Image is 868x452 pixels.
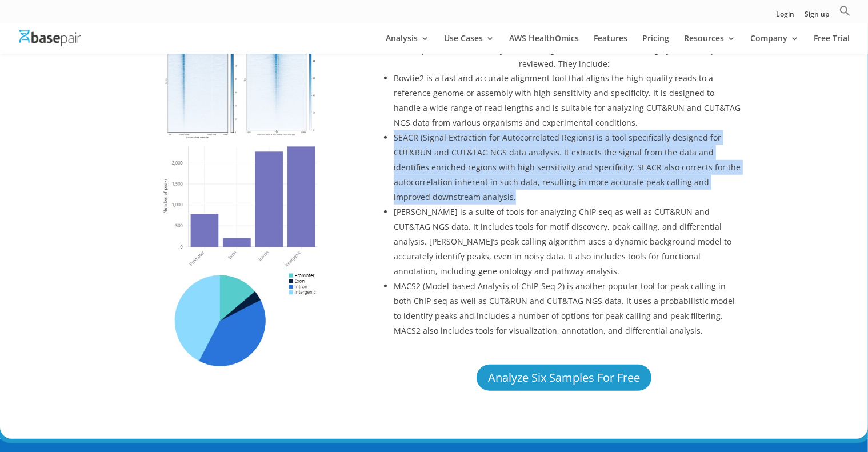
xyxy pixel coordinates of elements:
a: AWS HealthOmics [509,34,579,54]
img: Pie Chart CUT&RUN [159,269,318,367]
a: Resources [684,34,735,54]
a: Company [750,34,799,54]
span: MACS2 (Model-based Analysis of ChIP-Seq 2) is another popular tool for peak calling in both ChIP-... [394,281,735,336]
img: CUT&RUN Peaks Distribution [159,139,318,268]
a: Login [776,11,794,23]
a: Search Icon Link [839,5,851,23]
a: Sign up [805,11,829,23]
img: Basepair [19,30,81,46]
a: Free Trial [814,34,850,54]
iframe: Drift Widget Chat Controller [649,370,854,438]
span: SEACR (Signal Extraction for Autocorrelated Regions) is a tool specifically designed for CUT&RUN ... [394,132,741,202]
a: Pricing [642,34,669,54]
span: Bowtie2 is a fast and accurate alignment tool that aligns the high-quality reads to a reference g... [394,73,741,128]
a: Analyze Six Samples For Free [475,363,653,393]
a: Use Cases [444,34,494,54]
span: [PERSON_NAME] is a suite of tools for analyzing ChIP-seq as well as CUT&RUN and CUT&TAG NGS data.... [394,206,731,277]
a: Features [594,34,627,54]
svg: Search [839,5,851,17]
a: Analysis [386,34,429,54]
span: Our platform was designed for reproducibility and transparency — from QC and read charts, to inte... [389,18,739,69]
